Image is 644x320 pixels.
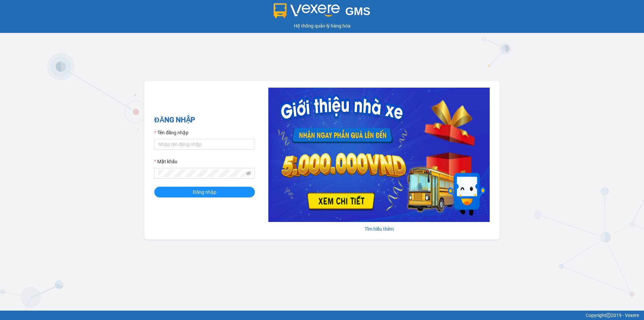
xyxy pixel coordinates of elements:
h2: ĐĂNG NHẬP [154,115,255,126]
input: Mật khẩu [158,170,245,177]
label: Mật khẩu [154,158,177,165]
img: banner-0 [268,88,490,222]
span: eye-invisible [246,171,251,176]
span: Đăng nhập [193,188,216,196]
img: logo 2 [274,3,340,18]
div: Hệ thống quản lý hàng hóa [2,22,642,30]
span: GMS [345,5,370,17]
a: GMS [274,10,371,15]
span: copyright [606,313,611,318]
input: Tên đăng nhập [154,139,255,150]
button: Đăng nhập [154,187,255,197]
div: Copyright 2019 - Vexere [5,312,639,319]
div: Tìm hiểu thêm [268,225,490,233]
label: Tên đăng nhập [154,129,189,136]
